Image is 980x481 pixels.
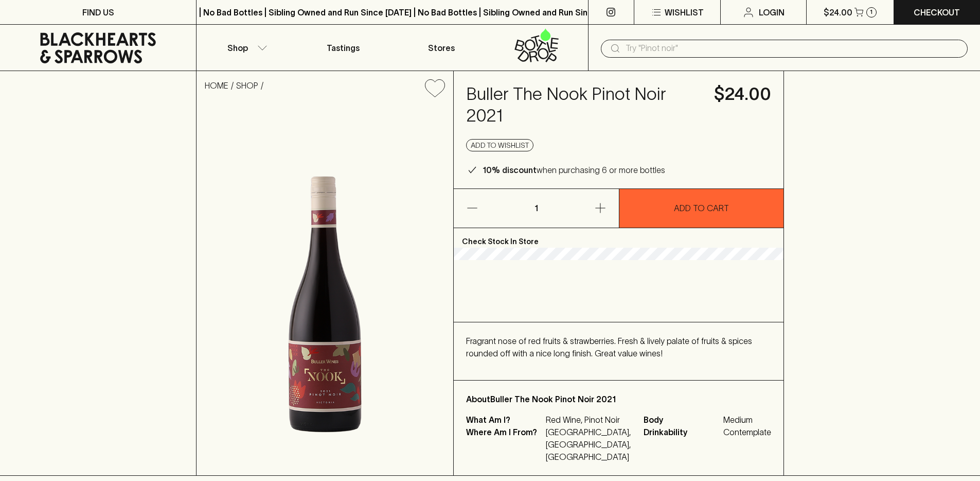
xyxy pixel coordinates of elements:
[294,25,392,71] a: Tastings
[619,189,784,228] button: ADD TO CART
[82,6,114,19] p: FIND US
[824,6,852,19] p: $24.00
[723,414,771,426] span: Medium
[236,81,258,90] a: SHOP
[454,228,783,248] p: Check Stock In Store
[393,25,490,71] a: Stores
[626,40,959,57] input: Try "Pinot noir"
[483,165,537,175] b: 10% discount
[428,42,455,54] p: Stores
[483,164,665,176] p: when purchasing 6 or more bottles
[466,414,543,426] p: What Am I?
[714,83,771,105] h4: $24.00
[421,75,449,101] button: Add to wishlist
[674,202,729,214] p: ADD TO CART
[914,6,960,19] p: Checkout
[870,9,872,15] p: 1
[197,25,294,71] button: Shop
[227,42,248,54] p: Shop
[466,139,533,151] button: Add to wishlist
[466,83,702,127] h4: Buller The Nook Pinot Noir 2021
[546,426,631,463] p: [GEOGRAPHIC_DATA], [GEOGRAPHIC_DATA], [GEOGRAPHIC_DATA]
[644,414,721,426] span: Body
[466,335,771,359] p: Fragrant nose of red fruits & strawberries. Fresh & lively palate of fruits & spices rounded off ...
[665,6,704,19] p: Wishlist
[546,414,631,426] p: Red Wine, Pinot Noir
[205,81,228,90] a: HOME
[759,6,785,19] p: Login
[466,393,771,405] p: About Buller The Nook Pinot Noir 2021
[524,189,548,228] p: 1
[197,106,453,475] img: 18348.png
[644,426,721,438] span: Drinkability
[327,42,360,54] p: Tastings
[723,426,771,438] span: Contemplate
[466,426,543,463] p: Where Am I From?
